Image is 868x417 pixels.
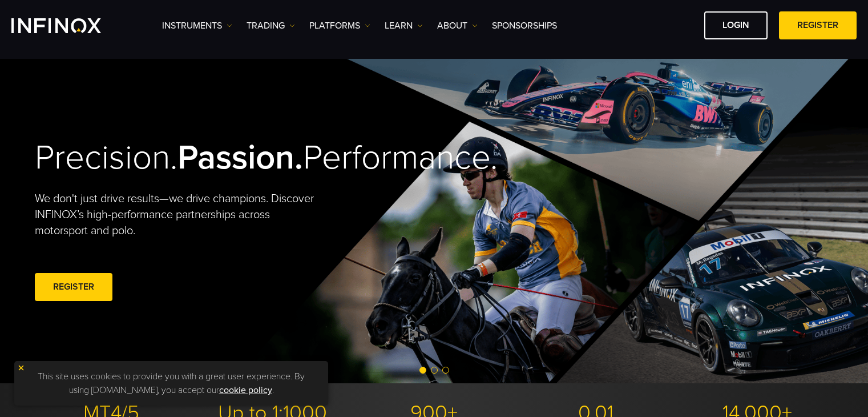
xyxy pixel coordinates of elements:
[177,137,303,178] strong: Passion.
[779,11,857,39] a: REGISTER
[20,367,322,400] p: This site uses cookies to provide you with a great user experience. By using [DOMAIN_NAME], you a...
[309,19,370,33] a: PLATFORMS
[437,19,478,33] a: ABOUT
[35,137,394,179] h2: Precision. Performance.
[219,384,272,396] a: cookie policy
[385,19,423,33] a: Learn
[492,19,557,33] a: SPONSORSHIPS
[162,19,232,33] a: Instruments
[442,367,449,374] span: Go to slide 3
[247,19,295,33] a: TRADING
[17,364,25,372] img: yellow close icon
[11,18,128,33] a: INFINOX Logo
[35,191,322,239] p: We don't just drive results—we drive champions. Discover INFINOX’s high-performance partnerships ...
[704,11,768,39] a: LOGIN
[35,273,112,301] a: REGISTER
[431,367,438,374] span: Go to slide 2
[419,367,426,374] span: Go to slide 1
